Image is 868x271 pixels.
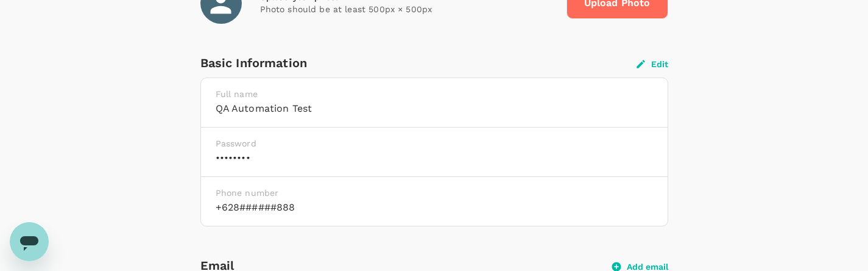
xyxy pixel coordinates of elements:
button: Edit [637,59,668,70]
h6: QA Automation Test [216,100,653,117]
p: Password [216,137,653,150]
iframe: Button to launch messaging window [10,222,49,261]
h6: •••••••• [216,150,653,167]
p: Photo should be at least 500px × 500px [260,3,557,15]
p: Full name [216,88,653,100]
p: Phone number [216,187,653,199]
h6: +628######888 [216,199,653,216]
div: Basic Information [200,53,637,73]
